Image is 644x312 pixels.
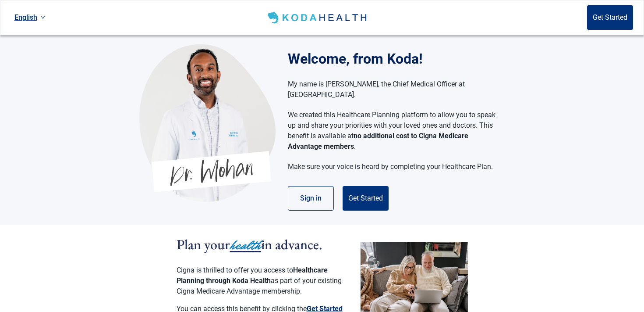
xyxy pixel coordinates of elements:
span: in advance. [261,235,322,254]
h1: Welcome, from Koda! [288,48,505,69]
strong: no additional cost to Cigna Medicare Advantage members [288,132,468,151]
img: Koda Health [266,11,370,25]
button: Get Started [587,5,633,30]
a: Current language: English [11,10,49,25]
img: Koda Health [139,44,276,202]
button: Sign in [288,186,334,211]
p: Make sure your voice is heard by completing your Healthcare Plan. [288,161,496,172]
span: down [41,15,45,20]
span: Cigna is thrilled to offer you access to [177,266,293,274]
p: My name is [PERSON_NAME], the Chief Medical Officer at [GEOGRAPHIC_DATA]. [288,79,496,100]
span: Plan your [177,235,230,254]
button: Get Started [343,186,389,211]
p: We created this Healthcare Planning platform to allow you to speak up and share your priorities w... [288,110,496,152]
span: health [230,236,261,255]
